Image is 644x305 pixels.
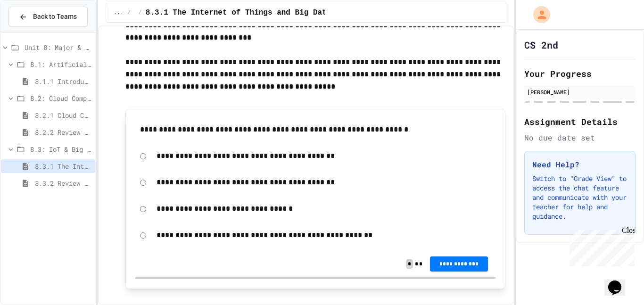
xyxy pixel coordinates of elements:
[8,7,88,27] button: Back to Teams
[30,93,91,103] span: 8.2: Cloud Computing
[146,7,462,18] span: 8.3.1 The Internet of Things and Big Data: Our Connected Digital World
[30,144,91,154] span: 8.3: IoT & Big Data
[139,9,142,16] span: /
[532,159,627,170] h3: Need Help?
[4,4,65,60] div: Chat with us now!Close
[566,226,635,266] iframe: chat widget
[532,174,627,221] p: Switch to "Grade View" to access the chat feature and communicate with your teacher for help and ...
[127,9,131,16] span: /
[35,161,91,171] span: 8.3.1 The Internet of Things and Big Data: Our Connected Digital World
[35,110,91,120] span: 8.2.1 Cloud Computing: Transforming the Digital World
[524,67,636,80] h2: Your Progress
[523,4,553,25] div: My Account
[35,127,91,137] span: 8.2.2 Review - Cloud Computing
[604,267,635,296] iframe: chat widget
[527,88,633,96] div: [PERSON_NAME]
[114,9,124,16] span: ...
[30,59,91,69] span: 8.1: Artificial Intelligence Basics
[35,76,91,86] span: 8.1.1 Introduction to Artificial Intelligence
[33,12,77,22] span: Back to Teams
[524,38,558,51] h1: CS 2nd
[524,132,636,143] div: No due date set
[25,42,91,52] span: Unit 8: Major & Emerging Technologies
[524,115,636,128] h2: Assignment Details
[35,178,91,188] span: 8.3.2 Review - The Internet of Things and Big Data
